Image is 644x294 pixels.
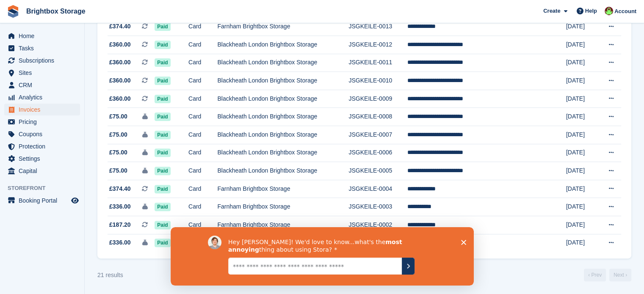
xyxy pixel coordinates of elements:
td: [DATE] [566,108,598,126]
td: Card [188,18,217,36]
iframe: Survey by David from Stora [171,227,474,286]
span: £75.00 [109,112,127,121]
span: Paid [155,22,170,31]
span: Subscriptions [19,55,69,66]
span: Paid [155,41,170,49]
span: Paid [155,221,170,229]
a: menu [4,128,80,140]
td: [DATE] [566,216,598,234]
span: Tasks [19,42,69,54]
a: menu [4,42,80,54]
nav: Page [582,269,633,281]
td: Blackheath London Brightbox Storage [217,72,348,90]
a: menu [4,104,80,115]
td: JSGKEILE-0003 [348,198,407,216]
span: Sites [19,67,69,79]
span: Help [585,7,597,15]
span: Paid [155,58,170,67]
td: Card [188,216,217,234]
a: menu [4,91,80,103]
td: JSGKEILE-0009 [348,90,407,108]
a: menu [4,79,80,91]
img: stora-icon-8386f47178a22dfd0bd8f6a31ec36ba5ce8667c1dd55bd0f319d3a0aa187defe.svg [7,5,19,18]
td: Farnham Brightbox Storage [217,216,348,234]
span: Paid [155,77,170,85]
span: Protection [19,140,69,152]
span: CRM [19,79,69,91]
div: 21 results [97,271,123,280]
span: Paid [155,95,170,103]
td: Card [188,108,217,126]
a: menu [4,55,80,66]
span: Paid [155,113,170,121]
td: JSGKEILE-0008 [348,108,407,126]
td: JSGKEILE-0004 [348,180,407,198]
td: [DATE] [566,90,598,108]
span: Home [19,30,69,42]
span: £360.00 [109,94,131,103]
span: Booking Portal [19,195,69,206]
td: Farnham Brightbox Storage [217,18,348,36]
td: Card [188,162,217,180]
span: Account [614,7,636,16]
td: Blackheath London Brightbox Storage [217,54,348,72]
a: menu [4,140,80,152]
span: Paid [155,131,170,139]
td: JSGKEILE-0011 [348,54,407,72]
td: [DATE] [566,126,598,144]
td: Card [188,126,217,144]
td: [DATE] [566,162,598,180]
a: Preview store [70,195,80,206]
td: [DATE] [566,36,598,54]
td: [DATE] [566,180,598,198]
span: £336.00 [109,238,131,247]
span: £75.00 [109,130,127,139]
span: Capital [19,165,69,177]
span: £374.40 [109,184,131,193]
td: Card [188,180,217,198]
a: Next [609,269,631,281]
td: JSGKEILE-0012 [348,36,407,54]
td: Card [188,144,217,162]
td: Blackheath London Brightbox Storage [217,108,348,126]
td: JSGKEILE-0007 [348,126,407,144]
span: Pricing [19,116,69,128]
span: Paid [155,167,170,175]
span: Invoices [19,104,69,115]
a: menu [4,165,80,177]
td: Blackheath London Brightbox Storage [217,90,348,108]
td: Card [188,90,217,108]
img: Marlena [605,7,613,15]
a: Brightbox Storage [23,4,89,18]
span: Analytics [19,91,69,103]
span: £75.00 [109,148,127,157]
span: Create [543,7,560,15]
span: £75.00 [109,166,127,175]
a: Previous [584,269,606,281]
td: JSGKEILE-0006 [348,144,407,162]
td: Farnham Brightbox Storage [217,198,348,216]
td: [DATE] [566,234,598,252]
td: [DATE] [566,144,598,162]
td: JSGKEILE-0005 [348,162,407,180]
td: JSGKEILE-0002 [348,216,407,234]
a: menu [4,116,80,128]
a: menu [4,195,80,206]
span: Settings [19,153,69,165]
td: JSGKEILE-0010 [348,72,407,90]
td: Blackheath London Brightbox Storage [217,36,348,54]
td: Card [188,72,217,90]
td: Farnham Brightbox Storage [217,180,348,198]
a: menu [4,30,80,42]
td: Blackheath London Brightbox Storage [217,162,348,180]
td: [DATE] [566,72,598,90]
span: £360.00 [109,58,131,67]
td: [DATE] [566,18,598,36]
span: Paid [155,239,170,247]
